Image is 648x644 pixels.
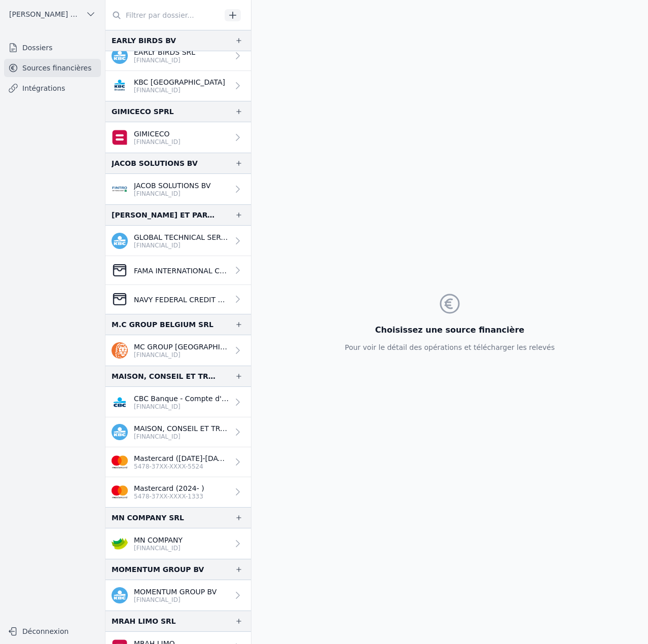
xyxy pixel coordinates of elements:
a: GIMICECO [FINANCIAL_ID] [105,122,251,153]
p: GLOBAL TECHNICAL SERVICES COMPANY C [134,232,229,242]
a: KBC [GEOGRAPHIC_DATA] [FINANCIAL_ID] [105,71,251,101]
p: Pour voir le détail des opérations et télécharger les relevés [345,342,555,352]
p: FAMA INTERNATIONAL COMMUNICATIONS - JPMorgan Chase Bank (Account [FINANCIAL_ID]) [134,266,229,276]
span: [PERSON_NAME] ET PARTNERS SRL [9,9,82,19]
p: 5478-37XX-XXXX-1333 [134,492,204,500]
div: MRAH LIMO SRL [112,615,176,627]
p: [FINANCIAL_ID] [134,56,195,64]
a: JACOB SOLUTIONS BV [FINANCIAL_ID] [105,174,251,204]
div: GIMICECO SPRL [112,105,174,118]
p: Mastercard ([DATE]-[DATE]) [134,453,229,463]
a: MAISON, CONSEIL ET TRAVAUX SRL [FINANCIAL_ID] [105,417,251,447]
img: kbc.png [112,48,128,64]
a: MOMENTUM GROUP BV [FINANCIAL_ID] [105,580,251,611]
a: MN COMPANY [FINANCIAL_ID] [105,528,251,559]
p: [FINANCIAL_ID] [134,351,229,359]
p: CBC Banque - Compte d'épargne [134,393,229,404]
p: 5478-37XX-XXXX-5524 [134,462,229,471]
p: EARLY BIRDS SRL [134,47,195,57]
p: KBC [GEOGRAPHIC_DATA] [134,77,225,87]
p: [FINANCIAL_ID] [134,403,229,411]
a: MC GROUP [GEOGRAPHIC_DATA] SRL [FINANCIAL_ID] [105,335,251,366]
p: MAISON, CONSEIL ET TRAVAUX SRL [134,423,229,434]
img: CBC_CREGBEBB.png [112,394,128,410]
p: [FINANCIAL_ID] [134,544,183,552]
div: MN COMPANY SRL [112,512,184,524]
div: JACOB SOLUTIONS BV [112,157,198,169]
p: [FINANCIAL_ID] [134,241,229,249]
p: [FINANCIAL_ID] [134,86,225,94]
input: Filtrer par dossier... [105,6,221,24]
a: EARLY BIRDS SRL [FINANCIAL_ID] [105,41,251,71]
img: CleanShot-202025-05-26-20at-2016.10.27-402x.png [112,291,128,307]
button: [PERSON_NAME] ET PARTNERS SRL [4,6,101,22]
p: [FINANCIAL_ID] [134,138,181,146]
img: crelan.png [112,535,128,552]
img: imageedit_2_6530439554.png [112,484,128,500]
img: KBC_BRUSSELS_KREDBEBB.png [112,78,128,94]
img: kbc.png [112,587,128,603]
img: kbc.png [112,424,128,440]
div: MAISON, CONSEIL ET TRAVAUX SRL [112,370,219,382]
a: FAMA INTERNATIONAL COMMUNICATIONS - JPMorgan Chase Bank (Account [FINANCIAL_ID]) [105,256,251,285]
h3: Choisissez une source financière [345,324,555,336]
a: NAVY FEDERAL CREDIT UNION - FAMA COMMUNICAT LLC (Business Checking Account [FINANCIAL_ID]) [105,285,251,314]
a: Sources financières [4,59,101,77]
div: M.C GROUP BELGIUM SRL [112,318,213,331]
p: Mastercard (2024- ) [134,483,204,493]
p: JACOB SOLUTIONS BV [134,181,211,191]
p: [FINANCIAL_ID] [134,433,229,441]
p: MC GROUP [GEOGRAPHIC_DATA] SRL [134,342,229,352]
p: MN COMPANY [134,535,183,545]
a: Mastercard (2024- ) 5478-37XX-XXXX-1333 [105,477,251,507]
button: Déconnexion [4,623,101,639]
img: kbc.png [112,233,128,249]
p: MOMENTUM GROUP BV [134,587,217,597]
img: CleanShot-202025-05-26-20at-2016.10.27-402x.png [112,262,128,278]
div: EARLY BIRDS BV [112,34,176,47]
img: belfius.png [112,129,128,146]
p: NAVY FEDERAL CREDIT UNION - FAMA COMMUNICAT LLC (Business Checking Account [FINANCIAL_ID]) [134,295,229,305]
a: GLOBAL TECHNICAL SERVICES COMPANY C [FINANCIAL_ID] [105,226,251,256]
p: [FINANCIAL_ID] [134,190,211,198]
img: FINTRO_BE_BUSINESS_GEBABEBB.png [112,181,128,197]
div: [PERSON_NAME] ET PARTNERS SRL [112,209,219,221]
a: Intégrations [4,79,101,97]
a: Mastercard ([DATE]-[DATE]) 5478-37XX-XXXX-5524 [105,447,251,477]
a: Dossiers [4,39,101,57]
p: GIMICECO [134,129,181,139]
a: CBC Banque - Compte d'épargne [FINANCIAL_ID] [105,387,251,417]
div: MOMENTUM GROUP BV [112,563,204,576]
p: [FINANCIAL_ID] [134,596,217,604]
img: imageedit_2_6530439554.png [112,454,128,470]
img: ing.png [112,342,128,359]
